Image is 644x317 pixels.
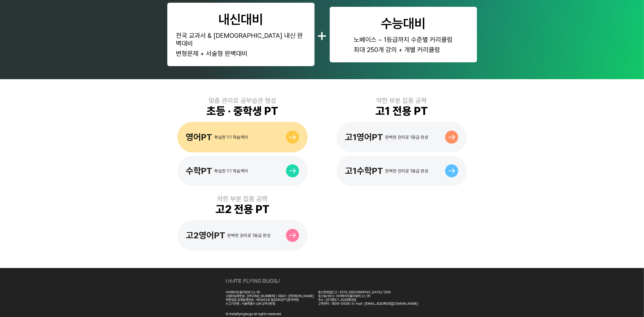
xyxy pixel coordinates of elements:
[375,104,428,118] div: 고1 전용 PT
[385,135,429,140] div: 완벽한 관리로 1등급 완성
[354,46,453,54] div: 최대 250개 강의 + 개별 커리큘럼
[226,279,280,283] img: ihateflyingbugs
[317,24,328,45] div: +
[381,16,426,31] div: 수능대비
[318,290,418,294] div: 통신판매업신고 : 2013-[GEOGRAPHIC_DATA]-1269
[318,294,418,298] div: 호스팅서비스: 아이헤이트플라잉버그스 ㈜
[345,132,383,142] div: 고1영어PT
[186,230,225,241] div: 고2영어PT
[219,11,263,27] div: 내신대비
[215,135,248,140] div: 확실한 1:1 학습케어
[226,302,314,306] div: 신고기관명 : 서울특별시 남부교육지원청
[318,302,418,306] div: 고객센터 : 1899-0508 | E-mail : [EMAIL_ADDRESS][DOMAIN_NAME]
[226,298,314,302] div: 학원설립 운영등록번호 : 제5962호 밀당피티(PT)원격학원
[226,312,282,316] div: Ⓒ ihateflyingbugs all rights reserved.
[345,166,383,176] div: 고1수학PT
[176,50,306,57] div: 변형문제 + 서술형 완벽대비
[354,36,453,44] div: 노베이스 ~ 1등급까지 수준별 커리큘럼
[226,290,314,294] div: 아이헤이트플라잉버그스 ㈜
[209,97,276,104] div: 맞춤 관리로 공부습관 형성
[176,32,306,47] div: 전국 교과서 & [DEMOGRAPHIC_DATA] 내신 완벽대비
[228,233,271,238] div: 완벽한 관리로 1등급 완성
[217,195,268,203] div: 약한 부분 집중 공략
[376,97,427,104] div: 약한 부분 집중 공략
[215,203,269,216] div: 고2 전용 PT
[226,294,314,298] div: 사업자등록번호 : [PHONE_NUMBER] | 대표자 : [PERSON_NAME]
[318,298,418,302] div: 주소 : [STREET_ADDRESS]
[385,168,429,174] div: 완벽한 관리로 1등급 완성
[215,168,248,174] div: 확실한 1:1 학습케어
[207,104,278,118] div: 초등 · 중학생 PT
[186,166,212,176] div: 수학PT
[186,132,212,142] div: 영어PT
